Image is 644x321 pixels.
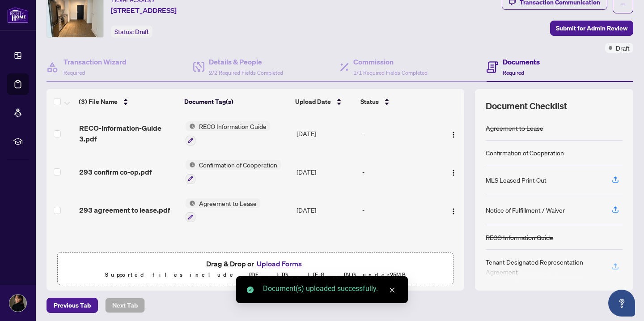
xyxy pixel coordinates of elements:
img: Status Icon [186,160,195,170]
th: Status [357,89,438,114]
h4: Transaction Wizard [64,56,127,67]
div: - [362,205,437,215]
div: Tenant Designated Representation Agreement [486,257,601,277]
span: Agreement to Lease [195,198,260,208]
a: Close [387,285,397,295]
img: Profile Icon [9,295,26,312]
div: MLS Leased Print Out [486,175,547,185]
span: RECO Information Guide [195,121,270,131]
th: (3) File Name [75,89,181,114]
div: Agreement to Lease [486,123,543,133]
div: Notice of Fulfillment / Waiver [486,205,565,215]
th: Document Tag(s) [181,89,292,114]
div: - [362,167,437,177]
div: RECO Information Guide [486,232,553,242]
span: 293 confirm co-op.pdf [79,167,152,177]
button: Logo [446,165,461,179]
span: Confirmation of Cooperation [195,160,281,170]
span: [STREET_ADDRESS] [111,5,177,16]
span: Required [503,69,524,76]
button: Upload Forms [254,258,305,270]
div: Status: [111,26,153,38]
span: Draft [135,28,149,36]
td: [DATE] [293,153,359,191]
div: Confirmation of Cooperation [486,148,564,158]
span: 293 agreement to lease.pdf [79,205,170,215]
img: Logo [450,208,457,215]
img: Logo [450,169,457,176]
img: Status Icon [186,198,195,208]
span: Status [360,97,379,107]
th: Upload Date [292,89,357,114]
button: Next Tab [105,298,145,313]
span: Document Checklist [486,100,567,112]
span: Draft [616,43,630,53]
h4: Details & People [209,56,283,67]
button: Status IconConfirmation of Cooperation [186,160,281,184]
span: Drag & Drop or [206,258,305,270]
button: Status IconRECO Information Guide [186,121,270,146]
span: Previous Tab [54,298,91,312]
button: Previous Tab [47,298,98,313]
span: RECO-Information-Guide 3.pdf [79,123,178,144]
div: Document(s) uploaded successfully. [263,283,397,294]
span: Upload Date [295,97,331,107]
span: Required [64,69,85,76]
h4: Documents [503,56,540,67]
img: Logo [450,131,457,138]
div: - [362,128,437,138]
button: Logo [446,126,461,141]
span: check-circle [247,287,254,293]
td: [DATE] [293,114,359,153]
h4: Commission [353,56,428,67]
button: Status IconAgreement to Lease [186,198,260,223]
img: logo [7,7,29,23]
button: Open asap [608,290,635,317]
span: (3) File Name [79,97,118,107]
button: Logo [446,203,461,217]
button: Submit for Admin Review [550,21,633,36]
span: Submit for Admin Review [556,21,627,35]
td: [DATE] [293,191,359,230]
span: ellipsis [620,1,626,7]
span: 2/2 Required Fields Completed [209,69,283,76]
span: Drag & Drop orUpload FormsSupported files include .PDF, .JPG, .JPEG, .PNG under25MB [58,253,453,286]
span: close [389,287,395,293]
span: 1/1 Required Fields Completed [353,69,428,76]
p: Supported files include .PDF, .JPG, .JPEG, .PNG under 25 MB [63,270,448,280]
img: Status Icon [186,121,195,131]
